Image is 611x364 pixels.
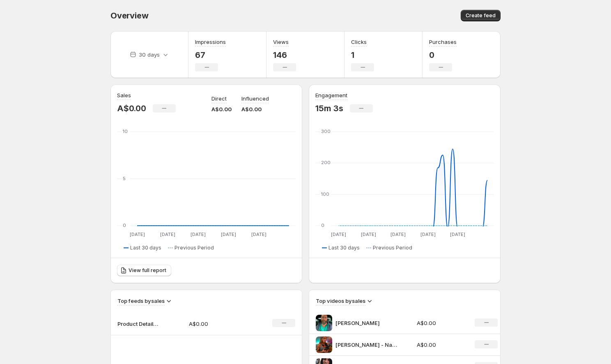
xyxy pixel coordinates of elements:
button: Create feed [461,10,501,21]
p: A$0.00 [417,319,465,327]
text: [DATE] [450,231,465,237]
h3: Views [273,38,289,46]
p: [PERSON_NAME] - Naturopathic Vet [335,341,397,349]
img: Thomas Hamilton [316,315,332,331]
text: 5 [123,176,126,181]
text: [DATE] [251,231,266,237]
text: 300 [321,128,331,134]
text: [DATE] [420,231,436,237]
text: [DATE] [221,231,236,237]
p: 15m 3s [315,103,343,113]
p: [PERSON_NAME] [335,319,397,327]
p: 146 [273,50,296,60]
p: A$0.00 [211,105,232,113]
text: [DATE] [390,231,406,237]
p: Influenced [241,94,269,103]
text: 100 [321,191,329,197]
text: [DATE] [130,231,145,237]
text: [DATE] [331,231,346,237]
text: 10 [123,128,128,134]
text: 200 [321,160,331,165]
h3: Sales [117,91,131,99]
span: Last 30 days [130,245,161,251]
p: A$0.00 [189,320,247,328]
text: [DATE] [361,231,376,237]
p: 0 [429,50,457,60]
img: Diane Powell - Naturopathic Vet [316,337,332,353]
text: [DATE] [191,231,206,237]
p: A$0.00 [417,341,465,349]
p: 67 [195,50,226,60]
h3: Engagement [315,91,347,99]
p: Direct [211,94,227,103]
h3: Top videos by sales [316,297,365,305]
text: [DATE] [160,231,175,237]
span: Create feed [466,12,496,19]
text: 0 [321,222,324,228]
span: Previous Period [373,245,412,251]
p: 1 [351,50,374,60]
span: Last 30 days [328,245,360,251]
p: Product Detail Test [117,320,158,328]
p: A$0.00 [241,105,269,113]
p: 30 days [139,50,160,59]
span: View full report [129,267,166,274]
h3: Purchases [429,38,457,46]
h3: Clicks [351,38,367,46]
span: Previous Period [175,245,214,251]
span: Overview [110,11,148,21]
text: 0 [123,222,126,228]
p: A$0.00 [117,103,146,113]
h3: Impressions [195,38,226,46]
a: View full report [117,265,171,276]
h3: Top feeds by sales [117,297,165,305]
